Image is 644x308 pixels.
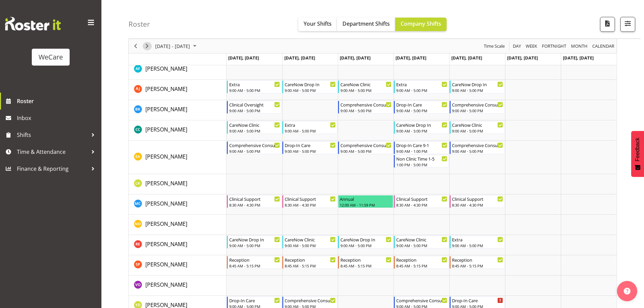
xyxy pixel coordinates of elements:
div: Mary Childs"s event - Annual Begin From Wednesday, August 27, 2025 at 12:00:00 AM GMT+12:00 Ends ... [338,195,393,208]
div: Extra [396,81,447,88]
div: Comprehensive Consult [340,101,391,108]
a: [PERSON_NAME] [145,152,187,161]
td: Alex Ferguson resource [129,60,226,80]
a: [PERSON_NAME] [145,65,187,73]
div: 8:45 AM - 5:15 PM [285,263,336,268]
div: 9:00 AM - 5:00 PM [285,243,336,248]
span: Finance & Reporting [17,164,88,174]
div: CareNow Clinic [229,121,280,128]
div: 9:00 AM - 5:00 PM [396,243,447,248]
span: [DATE], [DATE] [340,55,371,61]
a: [PERSON_NAME] [145,199,187,208]
button: August 25 - 31, 2025 [154,42,199,50]
span: Feedback [635,138,641,161]
div: Clinical Support [229,195,280,202]
div: Ena Advincula"s event - Drop-In Care 9-1 Begin From Thursday, August 28, 2025 at 9:00:00 AM GMT+1... [394,141,449,154]
span: calendar [592,42,615,50]
div: Ena Advincula"s event - Drop-In Care Begin From Tuesday, August 26, 2025 at 9:00:00 AM GMT+12:00 ... [282,141,337,154]
div: 8:30 AM - 4:30 PM [396,202,447,208]
button: Timeline Week [525,42,539,50]
div: 8:45 AM - 5:15 PM [340,263,391,268]
a: [PERSON_NAME] [145,220,187,228]
span: [PERSON_NAME] [145,200,187,207]
div: Amy Johannsen"s event - CareNow Drop In Begin From Friday, August 29, 2025 at 9:00:00 AM GMT+12:0... [450,80,505,93]
h4: Roster [128,20,150,28]
span: Shifts [17,130,88,140]
div: Rachel Els"s event - CareNow Clinic Begin From Tuesday, August 26, 2025 at 9:00:00 AM GMT+12:00 E... [282,236,337,248]
a: [PERSON_NAME] [145,125,187,134]
button: Month [591,42,616,50]
td: Victoria Oberzil resource [129,276,226,296]
div: 9:00 AM - 5:00 PM [452,243,503,248]
div: 9:00 AM - 5:00 PM [340,108,391,113]
span: Week [525,42,538,50]
div: 9:00 AM - 5:00 PM [229,243,280,248]
a: [PERSON_NAME] [145,281,187,289]
div: Brian Ko"s event - Drop-In Care Begin From Thursday, August 28, 2025 at 9:00:00 AM GMT+12:00 Ends... [394,101,449,114]
div: Reception [452,256,503,263]
div: Amy Johannsen"s event - CareNow Drop In Begin From Tuesday, August 26, 2025 at 9:00:00 AM GMT+12:... [282,80,337,93]
div: Clinical Support [285,195,336,202]
div: 9:00 AM - 5:00 PM [229,148,280,154]
a: [PERSON_NAME] [145,260,187,268]
td: Samantha Poultney resource [129,255,226,276]
div: Rachel Els"s event - Extra Begin From Friday, August 29, 2025 at 9:00:00 AM GMT+12:00 Ends At Fri... [450,236,505,248]
div: 9:00 AM - 5:00 PM [452,148,503,154]
div: 8:45 AM - 5:15 PM [229,263,280,268]
span: Your Shifts [304,20,332,27]
div: Samantha Poultney"s event - Reception Begin From Tuesday, August 26, 2025 at 8:45:00 AM GMT+12:00... [282,256,337,269]
div: WeCare [39,52,63,62]
span: Time & Attendance [17,147,88,157]
div: 8:45 AM - 5:15 PM [452,263,503,268]
a: [PERSON_NAME] [145,240,187,248]
div: Amy Johannsen"s event - Extra Begin From Monday, August 25, 2025 at 9:00:00 AM GMT+12:00 Ends At ... [227,80,282,93]
button: Time Scale [483,42,506,50]
div: 9:00 AM - 5:00 PM [340,243,391,248]
span: [DATE], [DATE] [563,55,594,61]
a: [PERSON_NAME] [145,105,187,113]
div: 9:00 AM - 5:00 PM [229,108,280,113]
span: Time Scale [483,42,505,50]
button: Filter Shifts [620,17,635,32]
span: [DATE], [DATE] [451,55,482,61]
span: [PERSON_NAME] [145,65,187,72]
div: CareNow Clinic [340,81,391,88]
button: Department Shifts [337,18,395,31]
div: Extra [452,236,503,243]
span: Day [512,42,522,50]
div: Brian Ko"s event - Comprehensive Consult Begin From Wednesday, August 27, 2025 at 9:00:00 AM GMT+... [338,101,393,114]
div: 9:00 AM - 5:00 PM [396,108,447,113]
div: Brian Ko"s event - Comprehensive Consult Begin From Friday, August 29, 2025 at 9:00:00 AM GMT+12:... [450,101,505,114]
div: Drop-In Care [452,297,503,304]
div: CareNow Drop In [340,236,391,243]
div: Rachel Els"s event - CareNow Drop In Begin From Monday, August 25, 2025 at 9:00:00 AM GMT+12:00 E... [227,236,282,248]
td: Charlotte Courtney resource [129,120,226,141]
div: Clinical Support [396,195,447,202]
div: 12:00 AM - 11:59 PM [340,202,391,208]
div: Mary Childs"s event - Clinical Support Begin From Tuesday, August 26, 2025 at 8:30:00 AM GMT+12:0... [282,195,337,208]
div: Clinical Support [452,195,503,202]
div: Previous [130,39,141,53]
div: 9:00 AM - 5:00 PM [285,148,336,154]
div: 9:00 AM - 5:00 PM [340,88,391,93]
div: Reception [229,256,280,263]
div: Rachel Els"s event - CareNow Clinic Begin From Thursday, August 28, 2025 at 9:00:00 AM GMT+12:00 ... [394,236,449,248]
div: Comprehensive Consult [452,101,503,108]
div: 9:00 AM - 5:00 PM [452,128,503,134]
span: Department Shifts [342,20,390,27]
div: 9:00 AM - 5:00 PM [229,88,280,93]
div: Drop-In Care 9-1 [396,142,447,148]
div: Samantha Poultney"s event - Reception Begin From Thursday, August 28, 2025 at 8:45:00 AM GMT+12:0... [394,256,449,269]
div: 9:00 AM - 1:00 PM [396,148,447,154]
td: Natasha Ottley resource [129,215,226,235]
div: Drop-In Care [229,297,280,304]
a: [PERSON_NAME] [145,179,187,187]
div: Charlotte Courtney"s event - CareNow Clinic Begin From Friday, August 29, 2025 at 9:00:00 AM GMT+... [450,121,505,134]
div: 9:00 AM - 5:00 PM [340,148,391,154]
div: Comprehensive Consult [340,142,391,148]
div: Next [141,39,153,53]
div: CareNow Clinic [396,236,447,243]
